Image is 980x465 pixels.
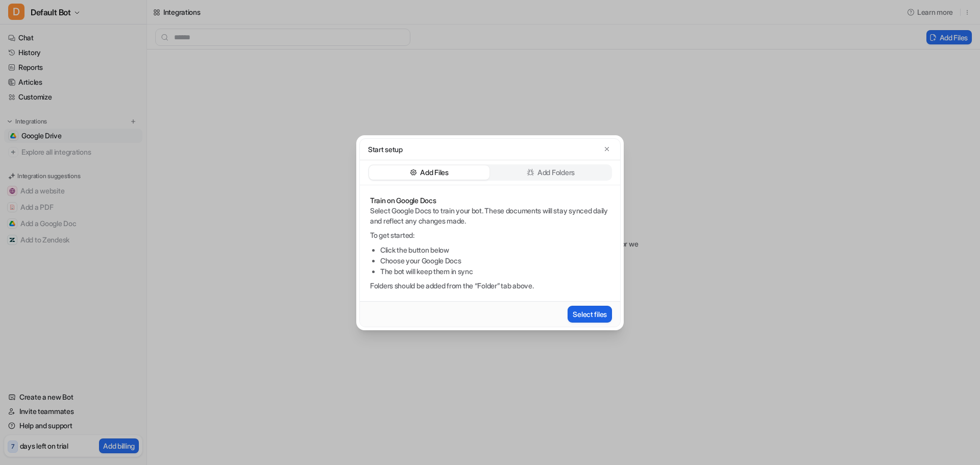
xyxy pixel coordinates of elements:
[370,281,610,291] p: Folders should be added from the “Folder” tab above.
[568,306,612,323] button: Select files
[420,167,448,178] p: Add Files
[380,244,610,255] li: Click the button below
[368,144,403,155] p: Start setup
[380,266,610,277] li: The bot will keep them in sync
[537,167,575,178] p: Add Folders
[370,230,610,240] p: To get started:
[380,255,610,266] li: Choose your Google Docs
[370,195,610,206] p: Train on Google Docs
[370,206,610,226] p: Select Google Docs to train your bot. These documents will stay synced daily and reflect any chan...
